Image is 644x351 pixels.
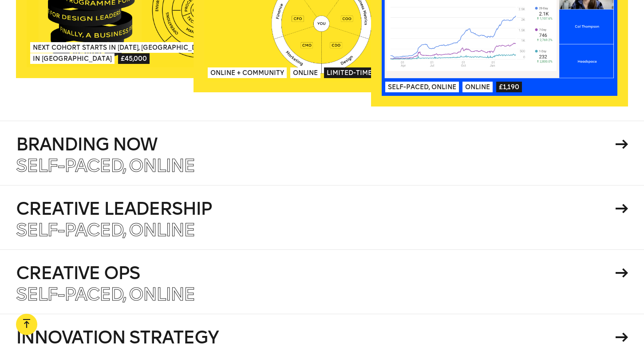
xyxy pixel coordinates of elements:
[30,53,115,64] span: In [GEOGRAPHIC_DATA]
[16,219,195,241] span: Self-paced, Online
[16,135,612,153] h4: Branding Now
[290,67,320,78] span: Online
[16,328,612,346] h4: Innovation Strategy
[16,284,195,305] span: Self-paced, Online
[16,155,195,176] span: Self-paced, Online
[16,264,612,282] h4: Creative Ops
[385,82,459,92] span: Self-paced, Online
[30,42,258,53] span: Next Cohort Starts in [DATE], [GEOGRAPHIC_DATA] & [US_STATE]
[16,200,612,217] h4: Creative Leadership
[496,82,522,92] span: £1,190
[462,82,493,92] span: Online
[208,67,287,78] span: Online + Community
[324,67,421,78] span: Limited-time price: £2,100
[118,53,150,64] span: £45,000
